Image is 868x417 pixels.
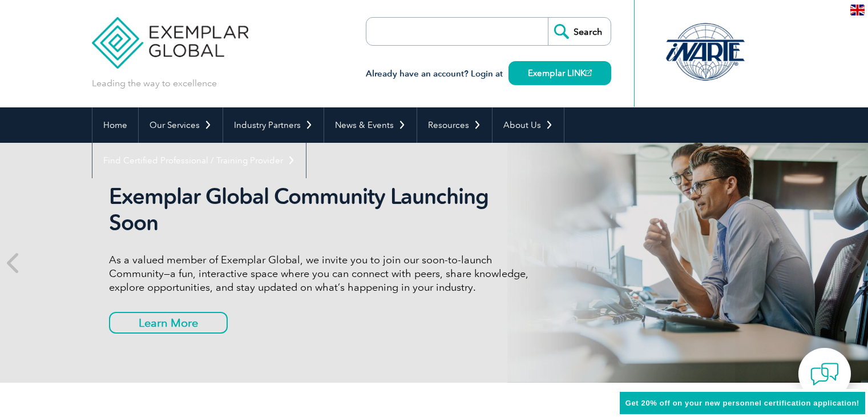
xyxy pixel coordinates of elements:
[109,183,537,236] h2: Exemplar Global Community Launching Soon
[109,253,537,294] p: As a valued member of Exemplar Global, we invite you to join our soon-to-launch Community—a fun, ...
[139,107,223,143] a: Our Services
[109,312,228,334] a: Learn More
[586,70,592,76] img: open_square.png
[810,360,839,388] img: contact-chat.png
[92,143,306,178] a: Find Certified Professional / Training Provider
[417,107,492,143] a: Resources
[548,18,611,45] input: Search
[850,5,865,15] img: en
[324,107,417,143] a: News & Events
[508,61,611,85] a: Exemplar LINK
[92,77,217,90] p: Leading the way to excellence
[366,67,611,81] h3: Already have an account? Login at
[92,107,138,143] a: Home
[492,107,564,143] a: About Us
[223,107,324,143] a: Industry Partners
[625,399,859,407] span: Get 20% off on your new personnel certification application!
